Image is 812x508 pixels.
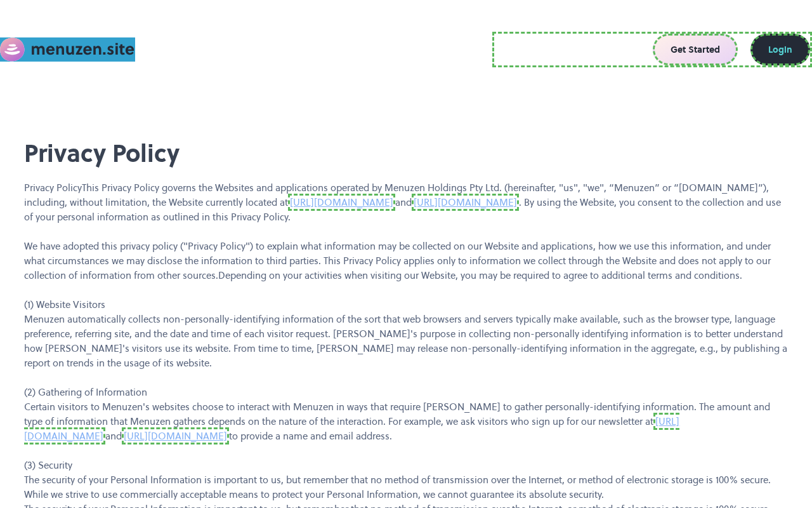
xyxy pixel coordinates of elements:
[750,34,810,65] a: Login
[122,427,229,444] a: [URL][DOMAIN_NAME]
[653,34,738,65] a: Get Started
[24,413,679,444] a: [URL][DOMAIN_NAME]
[412,194,519,211] a: [URL][DOMAIN_NAME]
[288,194,395,211] a: [URL][DOMAIN_NAME]
[24,140,787,168] h1: Privacy Policy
